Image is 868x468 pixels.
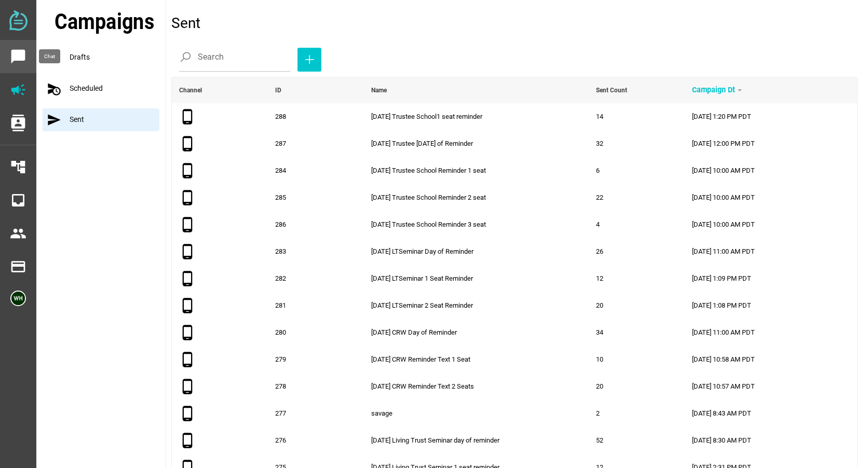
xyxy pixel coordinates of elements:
[275,355,286,363] span: 279
[596,247,603,255] span: 26
[692,82,747,98] div: Campaign Dt
[179,351,196,368] i: SMS
[596,274,603,282] span: 12
[692,194,755,201] span: [DATE] 10:00 AM PDT
[692,221,755,228] span: [DATE] 10:00 AM PDT
[179,108,196,125] i: SMS
[371,194,486,201] span: [DATE] Trustee School Reminder 2 seat
[371,355,470,363] span: [DATE] CRW Reminder Text 1 Seat
[692,301,751,309] span: [DATE] 1:08 PM PDT
[179,297,196,314] i: SMS
[596,221,600,228] span: 4
[692,274,751,282] span: [DATE] 1:09 PM PDT
[10,81,26,98] i: campaign
[43,77,166,100] div: Scheduled
[275,382,286,390] span: 278
[596,113,603,120] span: 14
[275,113,286,120] span: 288
[371,113,482,120] span: [DATE] Trustee School1 seat reminder
[275,409,286,417] span: 277
[371,328,457,336] span: [DATE] CRW Day of Reminder
[596,409,600,417] span: 2
[179,135,196,152] i: SMS
[275,194,286,201] span: 285
[692,140,755,147] span: [DATE] 12:00 PM PDT
[596,355,603,363] span: 10
[692,113,751,120] span: [DATE] 1:20 PM PDT
[275,167,286,174] span: 284
[275,84,287,97] div: ID
[371,140,473,147] span: [DATE] Trustee [DATE] of Reminder
[596,436,603,444] span: 52
[47,50,61,65] i: mode
[371,382,474,390] span: [DATE] CRW Reminder Text 2 Seats
[596,167,600,174] span: 6
[43,108,159,131] div: Sent
[179,189,196,206] i: SMS
[179,405,196,422] i: SMS
[179,432,196,449] i: SMS
[10,48,26,65] i: chat_bubble
[596,140,603,147] span: 32
[179,216,196,233] i: SMS
[596,328,603,336] span: 34
[10,192,26,209] i: inbox
[171,12,858,34] p: Sent
[10,159,26,175] i: account_tree
[371,84,392,97] div: Name
[371,301,473,309] span: [DATE] LTSeminar 2 Seat Reminder
[275,274,286,282] span: 282
[47,113,61,127] i: send
[596,301,603,309] span: 20
[596,194,603,201] span: 22
[179,84,207,97] div: Channel
[10,115,26,131] i: contacts
[10,225,26,242] i: people
[9,10,28,31] img: svg+xml;base64,PD94bWwgdmVyc2lvbj0iMS4wIiBlbmNvZGluZz0iVVRGLTgiPz4KPHN2ZyB2ZXJzaW9uPSIxLjEiIHZpZX...
[692,436,751,444] span: [DATE] 8:30 AM PDT
[371,409,392,417] span: savage
[596,84,632,97] div: Sent Count
[55,5,160,38] div: Campaigns
[47,81,61,96] i: schedule_send
[179,378,196,395] i: SMS
[10,291,26,306] img: 5edff51079ed9903661a2266-30.png
[692,328,755,336] span: [DATE] 11:00 AM PDT
[596,382,603,390] span: 20
[692,167,755,174] span: [DATE] 10:00 AM PDT
[179,162,196,179] i: SMS
[692,409,751,417] span: [DATE] 8:43 AM PDT
[275,221,286,228] span: 286
[371,436,499,444] span: [DATE] Living Trust Seminar day of reminder
[692,247,755,255] span: [DATE] 11:00 AM PDT
[275,140,286,147] span: 287
[371,167,486,174] span: [DATE] Trustee School Reminder 1 seat
[692,355,755,363] span: [DATE] 10:58 AM PDT
[371,221,486,228] span: [DATE] Trustee School Reminder 3 seat
[10,258,26,275] i: payment
[198,43,290,72] input: Search
[371,247,473,255] span: [DATE] LTSeminar Day of Reminder
[275,436,286,444] span: 276
[692,382,755,390] span: [DATE] 10:57 AM PDT
[371,274,473,282] span: [DATE] LTSeminar 1 Seat Reminder
[43,46,166,69] div: Drafts
[179,243,196,260] i: SMS
[179,270,196,287] i: SMS
[275,328,286,336] span: 280
[179,324,196,341] i: SMS
[275,247,286,255] span: 283
[275,301,286,309] span: 281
